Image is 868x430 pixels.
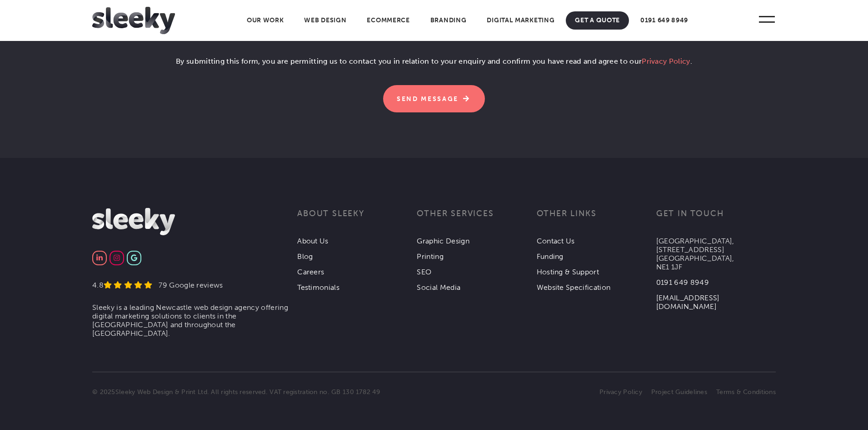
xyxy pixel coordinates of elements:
[417,252,444,261] a: Printing
[656,237,776,271] p: [GEOGRAPHIC_DATA], [STREET_ADDRESS] [GEOGRAPHIC_DATA], NE1 1JF
[651,388,707,396] a: Project Guidelines
[92,208,175,235] img: Sleeky Web Design Newcastle
[656,208,776,230] h3: Get in touch
[297,208,417,230] h3: About Sleeky
[417,283,460,292] a: Social Media
[537,208,656,230] h3: Other links
[417,237,469,245] a: Graphic Design
[152,281,223,289] div: 79 Google reviews
[417,208,536,230] h3: Other services
[114,254,120,261] img: Instagram
[537,237,575,245] a: Contact Us
[383,85,485,112] input: Send Message
[92,303,297,338] li: Sleeky is a leading Newcastle web design agency offering digital marketing solutions to clients i...
[92,388,434,396] p: © 2025 . All rights reserved. VAT registration no. GB 130 1782 49
[131,254,137,261] img: Google
[421,11,476,30] a: Branding
[92,7,175,34] img: Sleeky Web Design Newcastle
[642,57,690,66] a: Privacy Policy
[175,56,693,74] p: By submitting this form, you are permitting us to contact you in relation to your enquiry and con...
[631,11,697,30] a: 0191 649 8949
[297,283,339,292] a: Testimonials
[297,268,324,276] a: Careers
[566,11,629,30] a: Get A Quote
[537,252,564,261] a: Funding
[537,268,599,276] a: Hosting & Support
[599,388,642,396] a: Privacy Policy
[96,254,102,261] img: Linkedin
[238,11,293,30] a: Our Work
[656,278,709,287] a: 0191 649 8949
[417,268,431,276] a: SEO
[537,283,611,292] a: Website Specification
[92,281,223,289] a: 4.8 79 Google reviews
[716,388,776,396] a: Terms & Conditions
[358,11,419,30] a: Ecommerce
[295,11,355,30] a: Web Design
[297,252,313,261] a: Blog
[656,293,720,311] a: [EMAIL_ADDRESS][DOMAIN_NAME]
[478,11,564,30] a: Digital Marketing
[297,237,329,245] a: About Us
